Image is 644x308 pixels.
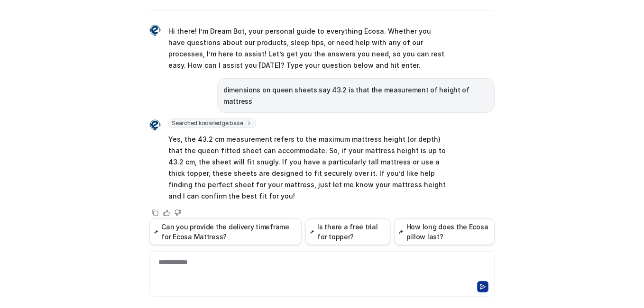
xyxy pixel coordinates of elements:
button: Is there a free trial for topper? [305,218,390,245]
p: Yes, the 43.2 cm measurement refers to the maximum mattress height (or depth) that the queen fitt... [168,134,446,202]
img: Widget [149,25,161,36]
img: Widget [149,119,161,131]
button: How long does the Ecosa pillow last? [394,218,495,245]
p: dimensions on queen sheets say 43.2 is that the measurement of height of mattress [223,84,488,107]
p: Hi there! I’m Dream Bot, your personal guide to everything Ecosa. Whether you have questions abou... [168,26,446,71]
span: Searched knowledge base [168,118,256,128]
button: Can you provide the delivery timeframe for Ecosa Mattress? [149,218,302,245]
